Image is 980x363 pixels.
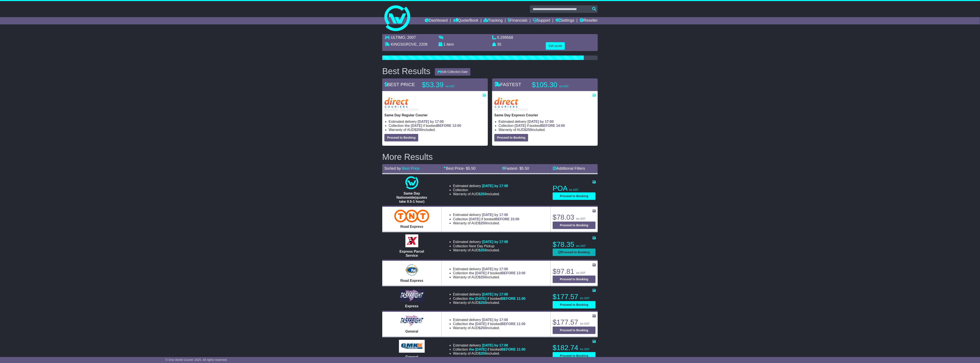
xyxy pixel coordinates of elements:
span: inc GST [576,217,586,220]
p: POA [553,184,596,193]
li: Warranty of AUD included. [453,192,508,196]
span: 250 [481,352,486,355]
a: Support [533,17,550,24]
span: 5.50 [468,166,476,171]
span: if booked [469,271,525,275]
span: 0.299568 [497,35,513,40]
span: the [DATE] [469,322,486,326]
span: inc GST [580,297,589,300]
li: Estimated delivery [499,120,596,124]
span: BEFORE [501,297,516,300]
span: [DATE] [469,217,480,221]
li: Warranty of AUD included. [499,128,596,132]
img: TNT Domestic: Road Express [394,210,429,222]
li: Warranty of AUD included. [453,301,526,305]
span: if booked [469,217,519,221]
span: the [DATE] [469,271,486,275]
img: One World Courier: Same Day Nationwide(quotes take 0.5-1 hour) [405,176,418,189]
span: , 2007 [405,35,416,40]
span: the [DATE] [469,348,486,351]
span: BEFORE [501,348,516,351]
span: 1 [443,42,446,46]
span: $ [414,128,422,132]
span: the [DATE] [469,297,486,300]
button: Proceed to Booking [384,134,418,141]
li: Collection [453,297,526,301]
span: $ [479,248,486,252]
span: $ [479,301,486,304]
button: Proceed to Booking [553,222,596,229]
span: the [DATE] [405,124,422,127]
button: Proceed to Booking [553,327,596,334]
span: 250 [416,128,422,132]
span: [DATE] [515,124,526,127]
span: [DATE] by 17:00 [482,213,508,217]
span: Same Day Nationwide(quotes take 0.5-1 hour) [396,192,427,203]
li: Collection [499,124,596,128]
span: 11:00 [517,322,525,326]
img: Border Express: Express Parcel Service [405,234,418,247]
a: Best Price- $5.50 [444,166,476,171]
button: Edit quote [546,42,565,50]
li: Estimated delivery [453,292,526,296]
span: $ [479,221,486,225]
li: Collection [453,347,526,351]
span: Next Day Pickup [469,244,494,248]
span: $ [479,275,486,279]
span: inc GST [576,244,586,247]
span: $ [524,128,532,132]
p: $53.39 [422,81,476,89]
span: General [405,330,418,333]
span: inc GST [559,85,569,88]
span: if booked [405,124,461,127]
span: [DATE] by 17:00 [482,343,508,347]
img: Direct: Same Day Express Courier [494,97,528,111]
a: Settings [555,17,574,24]
span: - $ [517,166,529,171]
span: [DATE] by 17:00 [482,292,508,296]
span: if booked [469,348,525,351]
li: Warranty of AUD included. [453,221,519,225]
span: Sorted by [384,166,401,171]
span: BEFORE [437,124,452,127]
span: BEFORE [501,271,516,275]
img: GMK Logistics: General [399,340,425,353]
button: Proceed to Booking [553,192,596,200]
span: , 2208 [417,42,428,46]
span: if booked [469,297,525,300]
span: Express Parcel Service [399,250,424,257]
span: 250 [481,248,486,252]
img: Tasfreight: General [400,314,424,327]
span: 250 [481,275,486,279]
span: 250 [481,192,486,196]
p: Same Day Regular Courier [384,113,486,117]
li: Collection [453,271,526,275]
p: $177.57 [553,292,596,301]
button: Proceed to Booking [494,134,528,141]
a: Fastest- $5.50 [502,166,529,171]
button: Proceed to Booking [553,352,596,360]
a: Dashboard [425,17,448,24]
h2: More Results [382,152,598,162]
button: Edit Collection Date [435,68,471,76]
div: Best Results [380,66,433,76]
li: Collection [453,322,526,326]
span: BEFORE [501,322,516,326]
span: - $ [464,166,476,171]
a: Best Price [402,166,420,171]
li: Warranty of AUD included. [453,248,508,252]
li: Estimated delivery [453,267,526,271]
li: Warranty of AUD included. [389,128,486,132]
span: General [405,355,418,359]
button: Proceed to Booking [553,249,596,256]
p: $105.30 [532,81,586,89]
li: Collection [453,217,519,221]
span: 35 [497,42,501,46]
span: 11:00 [517,348,525,351]
a: Quote/Book [453,17,478,24]
img: Tasfreight: Express [400,289,424,302]
p: $97.81 [553,267,596,276]
span: 250 [481,326,486,330]
p: Same Day Express Courier [494,113,596,117]
span: 13:00 [517,271,525,275]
